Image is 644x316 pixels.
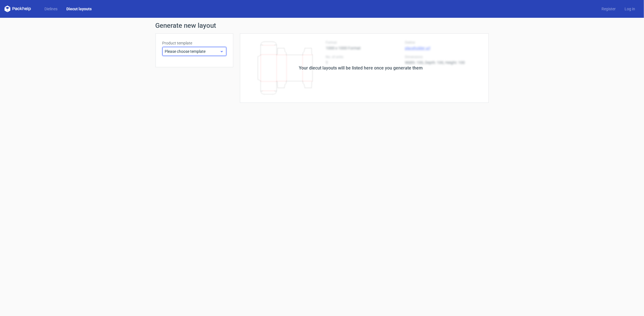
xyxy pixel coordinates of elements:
div: Your diecut layouts will be listed here once you generate them [299,65,423,71]
a: Dielines [40,6,62,12]
span: Please choose template [165,49,220,54]
h1: Generate new layout [156,22,489,29]
a: Log in [620,6,640,12]
label: Product template [162,40,226,46]
a: Diecut layouts [62,6,96,12]
a: Register [597,6,620,12]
